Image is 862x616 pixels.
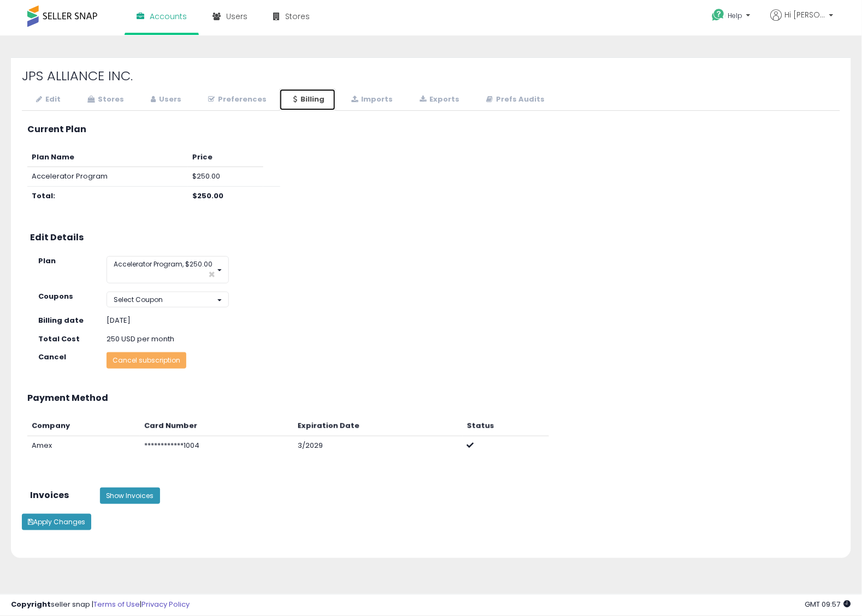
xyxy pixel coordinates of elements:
strong: Coupons [38,291,73,301]
span: Accelerator Program, $250.00 [114,259,212,269]
span: Select Coupon [114,295,163,304]
a: Billing [279,88,336,111]
div: 250 USD per month [98,334,303,345]
h3: Payment Method [27,393,835,403]
span: Stores [285,11,310,22]
h2: JPS ALLIANCE INC. [22,69,840,83]
td: Amex [27,436,140,455]
th: Expiration Date [293,417,463,436]
h3: Edit Details [30,233,832,242]
td: $250.00 [188,167,263,187]
span: × [208,269,215,280]
th: Price [188,148,263,167]
h3: Invoices [30,490,83,500]
b: $250.00 [192,191,223,201]
strong: Billing date [38,315,84,325]
td: 3/2029 [293,436,463,455]
span: Accounts [150,11,187,22]
a: Stores [73,88,135,111]
a: Edit [22,88,72,111]
div: [DATE] [107,316,295,326]
span: Help [728,11,743,20]
th: Plan Name [27,148,188,167]
a: Exports [405,88,471,111]
span: Hi [PERSON_NAME] [785,9,826,20]
th: Status [463,417,549,436]
a: Preferences [194,88,278,111]
strong: Plan [38,256,56,266]
button: Apply Changes [22,514,91,530]
a: Imports [337,88,404,111]
button: Select Coupon [107,292,229,307]
span: Users [226,11,247,22]
a: Terms of Use [93,600,140,610]
a: Users [137,88,193,111]
span: 2025-10-15 09:57 GMT [805,600,851,610]
button: Show Invoices [100,488,160,504]
td: Accelerator Program [27,167,188,187]
strong: Copyright [11,600,51,610]
button: Accelerator Program, $250.00 × [107,256,229,283]
i: Get Help [712,8,725,22]
button: Cancel subscription [107,352,186,369]
th: Card Number [140,417,293,436]
a: Hi [PERSON_NAME] [771,9,834,34]
strong: Total Cost [38,334,80,344]
a: Prefs Audits [472,88,556,111]
strong: Cancel [38,352,66,362]
h3: Current Plan [27,125,835,134]
div: seller snap | | [11,600,190,611]
a: Privacy Policy [141,600,190,610]
b: Total: [32,191,55,201]
th: Company [27,417,140,436]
